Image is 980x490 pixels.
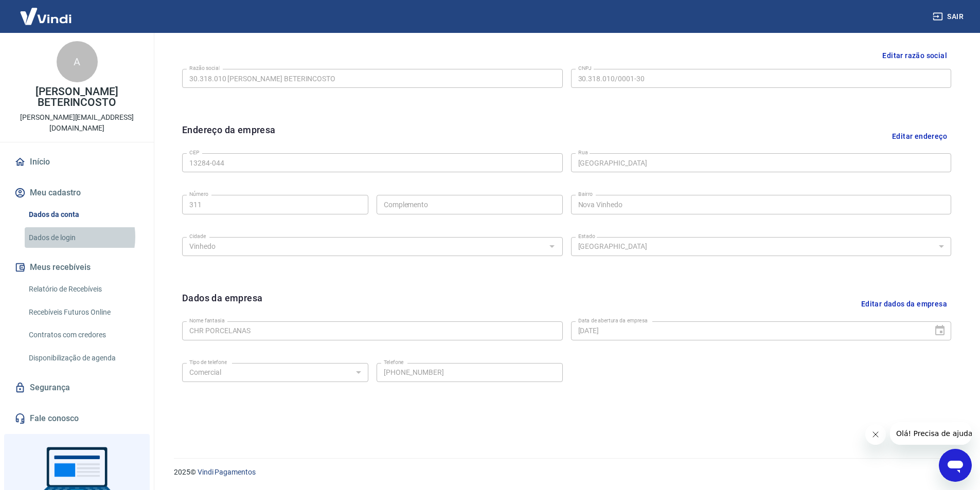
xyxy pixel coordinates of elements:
a: Início [12,151,141,173]
p: [PERSON_NAME][EMAIL_ADDRESS][DOMAIN_NAME] [8,112,146,134]
a: Contratos com credores [25,324,141,346]
label: CNPJ [578,64,592,72]
a: Disponibilização de agenda [25,348,141,369]
label: Cidade [189,232,206,240]
label: Data de abertura da empresa [578,317,648,324]
button: Editar dados da empresa [857,291,951,317]
h6: Dados da empresa [182,291,262,317]
p: [PERSON_NAME] BETERINCOSTO [8,86,146,108]
label: Telefone [384,358,404,366]
label: CEP [189,149,199,156]
button: Editar razão social [878,46,951,65]
a: Dados da conta [25,204,141,225]
a: Dados de login [25,227,141,248]
a: Segurança [12,376,141,399]
label: Razão social [189,64,220,72]
input: DD/MM/YYYY [571,321,926,340]
span: Olá! Precisa de ajuda? [6,7,86,15]
label: Bairro [578,190,593,198]
label: Tipo de telefone [189,358,227,366]
button: Editar endereço [888,123,951,149]
a: Vindi Pagamentos [198,468,256,476]
a: Recebíveis Futuros Online [25,302,141,323]
button: Sair [931,7,968,26]
img: Vindi [12,1,79,32]
p: 2025 © [174,467,955,478]
button: Meu cadastro [12,182,141,204]
label: Estado [578,232,595,240]
label: Rua [578,149,588,156]
iframe: Botão para abrir a janela de mensagens [939,449,972,482]
a: Relatório de Recebíveis [25,279,141,300]
a: Fale conosco [12,407,141,430]
label: Número [189,190,208,198]
label: Nome fantasia [189,317,225,324]
input: Digite aqui algumas palavras para buscar a cidade [185,240,543,253]
div: A [57,41,98,82]
iframe: Mensagem da empresa [890,422,972,445]
button: Meus recebíveis [12,256,141,279]
iframe: Fechar mensagem [865,424,886,445]
h6: Endereço da empresa [182,123,276,149]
